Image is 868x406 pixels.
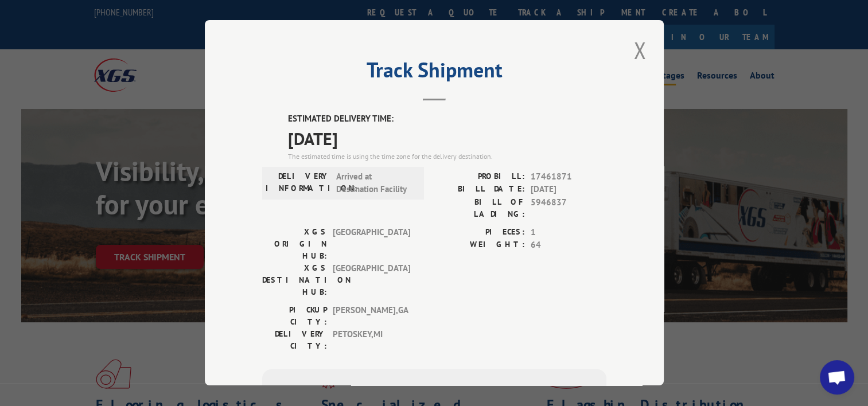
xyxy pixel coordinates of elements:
label: XGS DESTINATION HUB: [262,262,327,298]
span: [PERSON_NAME] , GA [333,304,410,328]
label: BILL OF LADING: [434,196,525,220]
span: Arrived at Destination Facility [336,170,414,196]
span: 1 [531,226,606,239]
label: XGS ORIGIN HUB: [262,226,327,262]
span: [GEOGRAPHIC_DATA] [333,226,410,262]
label: PIECES: [434,226,525,239]
label: BILL DATE: [434,183,525,196]
label: PROBILL: [434,170,525,184]
span: 5946837 [531,196,606,220]
h2: Track Shipment [262,62,606,84]
label: DELIVERY INFORMATION: [266,170,330,196]
span: [GEOGRAPHIC_DATA] [333,262,410,298]
a: Open chat [820,360,854,395]
label: WEIGHT: [434,239,525,252]
button: Close modal [630,34,649,66]
span: 64 [531,239,606,252]
span: [DATE] [531,183,606,196]
div: The estimated time is using the time zone for the delivery destination. [288,151,606,162]
span: [DATE] [288,126,606,151]
label: DELIVERY CITY: [262,328,327,352]
span: 17461871 [531,170,606,184]
label: ESTIMATED DELIVERY TIME: [288,112,606,126]
span: PETOSKEY , MI [333,328,410,352]
div: Subscribe to alerts [276,383,593,400]
label: PICKUP CITY: [262,304,327,328]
